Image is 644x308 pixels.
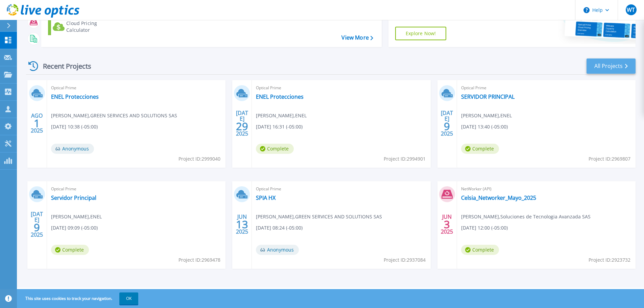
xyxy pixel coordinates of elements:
[256,93,304,100] a: ENEL Protecciones
[461,185,631,193] span: NetWorker (API)
[34,224,40,230] span: 9
[236,123,248,129] span: 29
[395,27,447,40] a: Explore Now!
[256,213,382,220] span: [PERSON_NAME] , GREEN SERVICES AND SOLUTIONS SAS
[256,224,303,232] span: [DATE] 08:24 (-05:00)
[461,93,515,100] a: SERVIDOR PRINCIPAL
[30,212,43,237] div: [DATE] 2025
[30,111,43,136] div: AGO 2025
[440,111,453,136] div: [DATE] 2025
[178,155,220,163] span: Project ID: 2999040
[384,155,426,163] span: Project ID: 2994901
[444,221,450,227] span: 3
[256,185,426,193] span: Optical Prime
[236,111,248,136] div: [DATE] 2025
[236,212,248,237] div: JUN 2025
[19,292,138,305] span: This site uses cookies to track your navigation.
[461,245,499,255] span: Complete
[627,7,635,13] span: WT
[51,194,96,201] a: Servidor Principal
[256,144,294,154] span: Complete
[461,213,591,220] span: [PERSON_NAME] , Soluciones de Tecnologia Avanzada SAS
[51,185,221,193] span: Optical Prime
[51,84,221,92] span: Optical Prime
[256,123,303,131] span: [DATE] 16:31 (-05:00)
[34,120,40,126] span: 1
[51,144,94,154] span: Anonymous
[51,245,89,255] span: Complete
[461,224,508,232] span: [DATE] 12:00 (-05:00)
[256,112,307,119] span: [PERSON_NAME] , ENEL
[256,84,426,92] span: Optical Prime
[119,292,138,305] button: OK
[461,194,536,201] a: Celsia_Networker_Mayo_2025
[461,112,512,119] span: [PERSON_NAME] , ENEL
[384,256,426,264] span: Project ID: 2937084
[51,213,102,220] span: [PERSON_NAME] , ENEL
[51,112,177,119] span: [PERSON_NAME] , GREEN SERVICES AND SOLUTIONS SAS
[178,256,220,264] span: Project ID: 2969478
[461,84,631,92] span: Optical Prime
[48,18,123,35] a: Cloud Pricing Calculator
[51,93,99,100] a: ENEL Protecciones
[440,212,453,237] div: JUN 2025
[51,123,98,131] span: [DATE] 10:38 (-05:00)
[256,245,299,255] span: Anonymous
[51,224,98,232] span: [DATE] 09:09 (-05:00)
[341,34,373,41] a: View More
[587,58,636,74] a: All Projects
[461,144,499,154] span: Complete
[66,20,120,33] div: Cloud Pricing Calculator
[256,194,276,201] a: SPIA HX
[444,123,450,129] span: 9
[26,58,100,74] div: Recent Projects
[236,221,248,227] span: 13
[589,256,630,264] span: Project ID: 2923732
[589,155,630,163] span: Project ID: 2969807
[461,123,508,131] span: [DATE] 13:40 (-05:00)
